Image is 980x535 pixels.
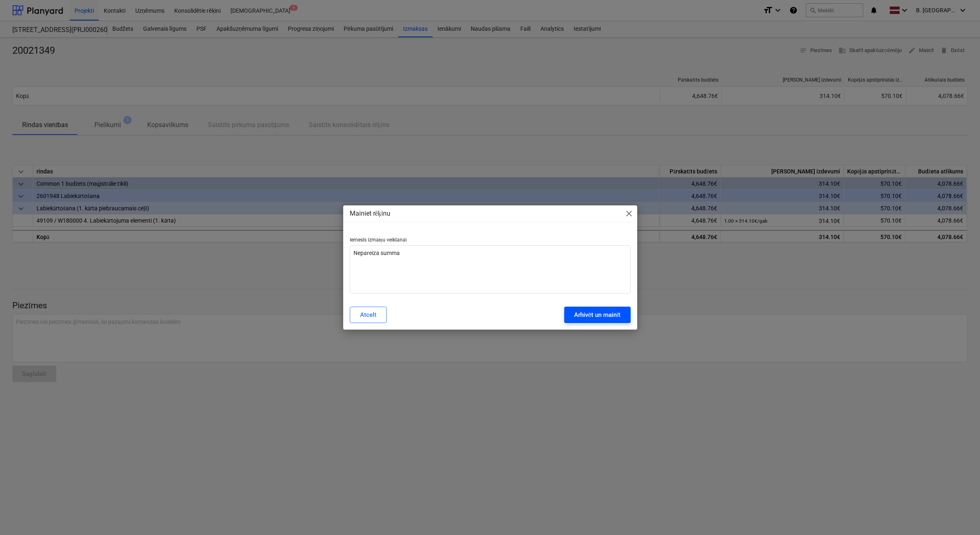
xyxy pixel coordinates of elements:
[350,245,631,294] textarea: Nepareiza summa
[574,310,621,320] div: Arhivēt un mainīt
[624,209,634,219] span: close
[350,209,390,219] p: Mainiet rēķinu
[350,237,631,245] p: Iemesls izmaiņu veikšanai
[360,310,376,320] div: Atcelt
[564,307,631,323] button: Arhivēt un mainīt
[350,307,387,323] button: Atcelt
[939,496,980,535] iframe: Chat Widget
